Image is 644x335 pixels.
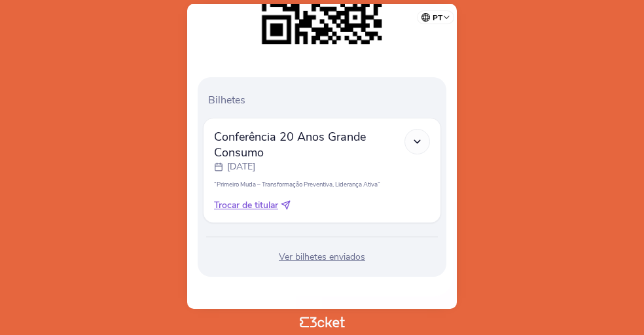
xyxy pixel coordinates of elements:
p: “Primeiro Muda – Transformação Preventiva, Liderança Ativa” [214,180,430,188]
span: Trocar de titular [214,199,278,212]
p: [DATE] [227,160,255,173]
span: Conferência 20 Anos Grande Consumo [214,129,404,160]
p: Bilhetes [208,93,441,107]
div: Ver bilhetes enviados [203,251,441,264]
